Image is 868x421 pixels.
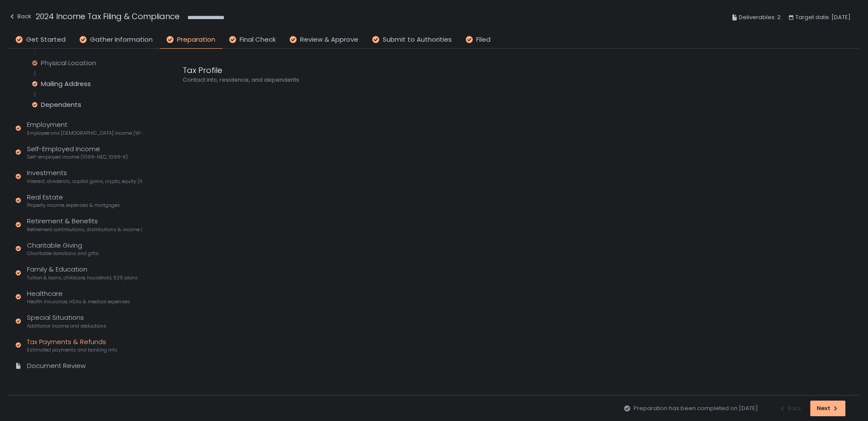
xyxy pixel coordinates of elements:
[41,100,81,109] div: Dependents
[476,35,491,45] span: Filed
[27,323,107,329] span: Additional income and deductions
[27,154,128,160] span: Self-employed income (1099-NEC, 1099-K)
[27,130,142,136] span: Employee and [DEMOGRAPHIC_DATA] income (W-2s)
[90,35,153,45] span: Gather Information
[795,12,851,23] span: Target date: [DATE]
[27,298,130,305] span: Health insurance, HSAs & medical expenses
[27,192,120,209] div: Real Estate
[36,10,180,22] h1: 2024 Income Tax Filing & Compliance
[817,404,839,412] div: Next
[41,59,96,67] div: Physical Location
[27,202,120,209] span: Property income, expenses & mortgages
[27,216,142,233] div: Retirement & Benefits
[810,401,845,416] button: Next
[27,265,138,281] div: Family & Education
[177,35,215,45] span: Preparation
[27,289,130,305] div: Healthcare
[300,35,358,45] span: Review & Approve
[27,226,142,233] span: Retirement contributions, distributions & income (1099-R, 5498)
[27,178,142,185] span: Interest, dividends, capital gains, crypto, equity (1099s, K-1s)
[27,250,99,257] span: Charitable donations and gifts
[26,35,66,45] span: Get Started
[27,144,128,161] div: Self-Employed Income
[27,313,107,329] div: Special Situations
[27,241,99,257] div: Charitable Giving
[9,10,31,25] button: Back
[27,337,117,354] div: Tax Payments & Refunds
[183,64,600,76] div: Tax Profile
[27,347,117,353] span: Estimated payments and banking info
[739,12,781,23] span: Deliverables: 2
[41,80,91,88] div: Mailing Address
[383,35,452,45] span: Submit to Authorities
[27,361,86,371] div: Document Review
[240,35,276,45] span: Final Check
[9,11,31,22] div: Back
[27,120,142,136] div: Employment
[27,168,142,185] div: Investments
[27,275,138,281] span: Tuition & loans, childcare, household, 529 plans
[183,76,600,84] div: Contact info, residence, and dependents
[634,404,758,412] span: Preparation has been completed on [DATE]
